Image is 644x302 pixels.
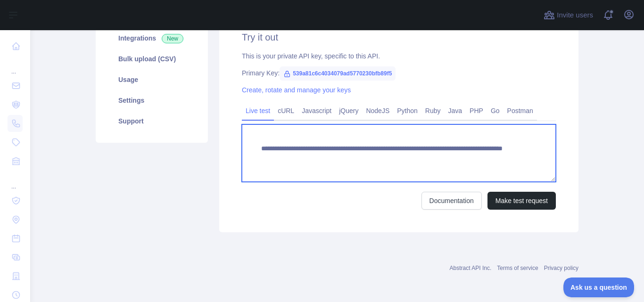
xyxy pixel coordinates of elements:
[242,68,556,78] div: Primary Key:
[274,103,298,118] a: cURL
[8,171,23,190] div: ...
[504,103,537,118] a: Postman
[393,103,421,118] a: Python
[242,86,351,94] a: Create, rotate and manage your keys
[445,103,466,118] a: Java
[362,103,393,118] a: NodeJS
[242,31,556,44] h2: Try it out
[298,103,335,118] a: Javascript
[242,51,556,61] div: This is your private API key, specific to this API.
[487,103,504,118] a: Go
[335,103,362,118] a: jQuery
[280,66,396,81] span: 539a81c6c4034079ad5770230bfb89f5
[421,103,445,118] a: Ruby
[162,34,183,43] span: New
[421,192,482,210] a: Documentation
[557,10,593,21] span: Invite users
[544,265,578,271] a: Privacy policy
[107,111,197,131] a: Support
[563,278,635,297] iframe: Toggle Customer Support
[466,103,487,118] a: PHP
[242,103,274,118] a: Live test
[107,90,197,111] a: Settings
[450,265,492,271] a: Abstract API Inc.
[497,265,538,271] a: Terms of service
[107,49,197,69] a: Bulk upload (CSV)
[542,8,595,23] button: Invite users
[8,57,23,75] div: ...
[487,192,556,210] button: Make test request
[107,28,197,49] a: Integrations New
[107,69,197,90] a: Usage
